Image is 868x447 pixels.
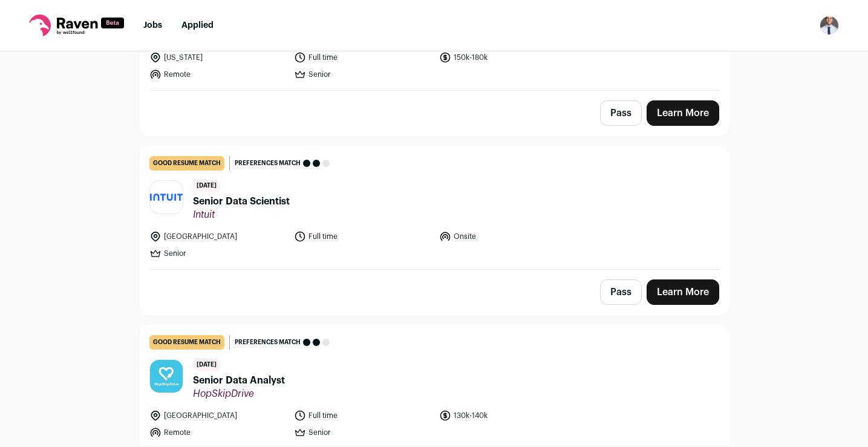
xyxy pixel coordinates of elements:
li: Senior [294,68,432,80]
span: Preferences match [235,157,301,169]
button: Pass [600,100,642,126]
img: cc5819744f6d758707d3c717b409fb68d8a42cfff33266fb4170a09d72e7fcae.jpg [150,360,183,393]
li: Full time [294,409,432,422]
li: [GEOGRAPHIC_DATA] [149,409,287,422]
div: good resume match [149,156,224,171]
span: Senior Data Analyst [193,373,285,388]
a: Jobs [143,21,162,30]
button: Pass [600,279,642,305]
li: Full time [294,51,432,64]
span: Preferences match [235,336,301,348]
div: good resume match [149,335,224,350]
li: Full time [294,230,432,243]
li: Remote [149,426,287,439]
img: 9713763-medium_jpg [820,16,839,35]
a: Learn More [647,100,719,126]
button: Open dropdown [820,16,839,35]
li: 150k-180k [439,51,577,64]
span: HopSkipDrive [193,388,285,400]
span: Senior Data Scientist [193,194,290,209]
li: Onsite [439,230,577,243]
li: [US_STATE] [149,51,287,64]
span: [DATE] [193,359,220,371]
li: Senior [149,247,287,259]
span: [DATE] [193,180,220,192]
a: Applied [181,21,214,30]
span: Intuit [193,209,290,221]
a: good resume match Preferences match [DATE] Senior Data Scientist Intuit [GEOGRAPHIC_DATA] Full ti... [140,146,729,269]
li: Remote [149,68,287,80]
img: 063e6e21db467e0fea59c004443fc3bf10cf4ada0dac12847339c93fdb63647b.png [150,194,183,200]
li: Senior [294,426,432,439]
li: 130k-140k [439,409,577,422]
a: Learn More [647,279,719,305]
li: [GEOGRAPHIC_DATA] [149,230,287,243]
